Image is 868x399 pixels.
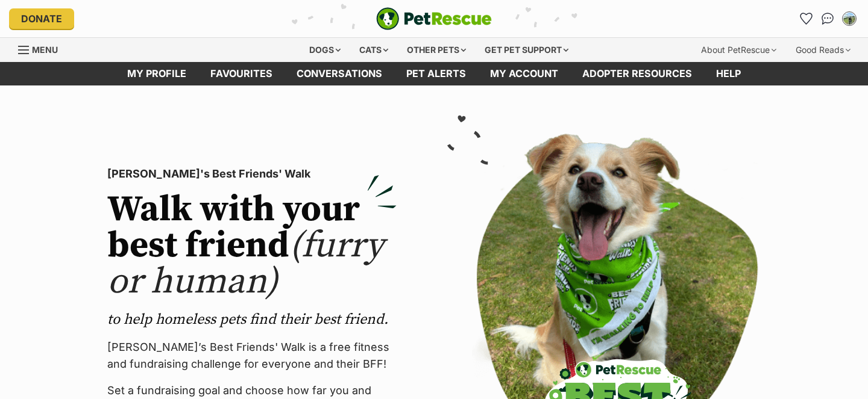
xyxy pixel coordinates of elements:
[840,9,859,28] button: My account
[818,9,837,28] a: Conversations
[301,38,349,62] div: Dogs
[107,339,397,373] p: [PERSON_NAME]’s Best Friends' Walk is a free fitness and fundraising challenge for everyone and t...
[107,192,397,300] h2: Walk with your best friend
[796,9,859,28] ul: Account quick links
[376,7,492,30] a: PetRescue
[32,45,58,55] span: Menu
[351,38,397,62] div: Cats
[796,9,816,28] a: Favourites
[822,13,834,25] img: chat-41dd97257d64d25036548639549fe6c8038ab92f7586957e7f3b1b290dea8141.svg
[843,13,855,25] img: May Pham profile pic
[570,62,704,85] a: Adopter resources
[107,310,397,329] p: to help homeless pets find their best friend.
[9,8,74,29] a: Donate
[693,38,785,62] div: About PetRescue
[704,62,753,85] a: Help
[394,62,478,85] a: Pet alerts
[115,62,198,85] a: My profile
[18,38,66,60] a: Menu
[376,7,492,30] img: logo-e224e6f780fb5917bec1dbf3a21bbac754714ae5b6737aabdf751b685950b380.svg
[787,38,859,62] div: Good Reads
[398,38,474,62] div: Other pets
[285,62,394,85] a: conversations
[107,165,397,182] p: [PERSON_NAME]'s Best Friends' Walk
[198,62,285,85] a: Favourites
[476,38,577,62] div: Get pet support
[107,223,384,305] span: (furry or human)
[478,62,570,85] a: My account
